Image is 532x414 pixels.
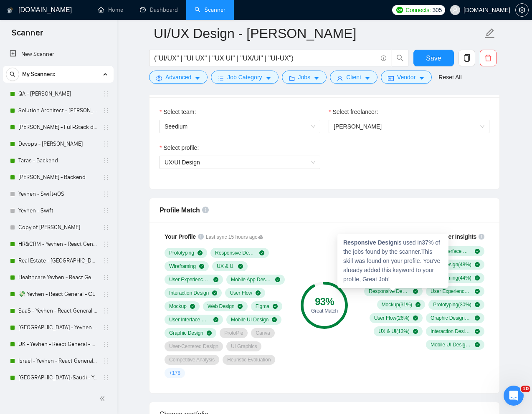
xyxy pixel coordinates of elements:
[419,75,425,81] span: caret-down
[103,241,109,247] span: holder
[227,356,271,363] span: Heuristic Evaluation
[18,102,98,119] a: Solution Architect - [PERSON_NAME]
[475,316,480,321] span: check-circle
[98,6,123,13] a: homeHome
[266,75,271,81] span: caret-down
[256,330,270,336] span: Canva
[154,53,377,63] input: Search Freelance Jobs...
[392,50,408,66] button: search
[18,353,98,369] a: Israel - Yevhen - React General - СL
[10,46,107,63] a: New Scanner
[103,358,109,364] span: holder
[256,303,269,310] span: Figma
[169,276,210,283] span: User Experience Design
[337,234,448,288] div: is used in 37 % of the jobs found by the scanner. This skill was found on your profile. You've al...
[195,6,225,13] a: searchScanner
[18,319,98,336] a: [GEOGRAPHIC_DATA] - Yevhen - React General - СL
[199,264,204,269] span: check-circle
[298,73,311,82] span: Jobs
[18,219,98,236] a: Copy of [PERSON_NAME]
[165,120,315,133] span: Seedium
[431,288,471,295] span: User Experience Design ( 35 %)
[382,301,412,308] span: Mockup ( 31 %)
[140,6,178,13] a: dashboardDashboard
[198,250,203,255] span: check-circle
[381,56,386,61] span: info-circle
[438,73,461,82] a: Reset All
[426,53,441,63] span: Save
[330,71,377,84] button: userClientcaret-down
[459,50,475,66] button: copy
[160,207,200,214] span: Profile Match
[275,277,280,282] span: check-circle
[388,75,394,81] span: idcard
[103,174,109,181] span: holder
[259,250,264,255] span: check-circle
[343,239,397,246] strong: Responsive Design
[103,308,109,314] span: holder
[365,75,370,81] span: caret-down
[18,303,98,319] a: SaaS - Yevhen - React General - СL
[103,374,109,381] span: holder
[18,286,98,303] a: 💸 Yevhen - React General - СL
[169,263,196,270] span: Wireframing
[431,261,471,268] span: Web Design ( 48 %)
[475,249,480,254] span: check-circle
[165,73,191,82] span: Advanced
[227,73,262,82] span: Job Category
[18,86,98,102] a: QA - [PERSON_NAME]
[198,234,204,240] span: info-circle
[475,275,480,280] span: check-circle
[272,317,277,322] span: check-circle
[431,248,471,255] span: User Interface Design ( 52 %)
[346,73,361,82] span: Client
[18,336,98,353] a: UK - Yevhen - React General - СL
[103,191,109,197] span: holder
[521,386,530,392] span: 10
[169,303,187,310] span: Mockup
[396,7,403,13] img: upwork-logo.png
[378,328,410,335] span: UX & UI ( 13 %)
[6,68,19,81] button: search
[6,71,19,77] span: search
[18,202,98,219] a: Yevhen - Swift
[18,369,98,386] a: [GEOGRAPHIC_DATA]+Saudi - Yevhen - React General - СL
[160,107,196,116] label: Select team:
[154,23,483,44] input: Scanner name...
[18,269,98,286] a: Healthcare Yevhen - React General - СL
[431,315,471,321] span: Graphic Design ( 19 %)
[433,301,471,308] span: Prototyping ( 30 %)
[18,236,98,252] a: HR&CRM - Yevhen - React General - СL
[516,7,528,13] span: setting
[202,207,209,213] span: info-circle
[381,71,432,84] button: idcardVendorcaret-down
[452,7,458,13] span: user
[103,141,109,147] span: holder
[314,75,319,81] span: caret-down
[230,290,252,296] span: User Flow
[397,73,415,82] span: Vendor
[405,5,431,15] span: Connects:
[18,169,98,186] a: [PERSON_NAME] - Backend
[195,75,200,81] span: caret-down
[215,250,256,256] span: Responsive Design
[218,75,224,81] span: bars
[22,66,55,83] span: My Scanners
[18,186,98,202] a: Yevhen - Swift+iOS
[475,289,480,294] span: check-circle
[169,343,218,350] span: User-Centered Design
[289,75,295,81] span: folder
[369,288,410,295] span: Responsive Design ( 37 %)
[169,290,209,296] span: Interaction Design
[103,291,109,298] span: holder
[103,224,109,231] span: holder
[103,324,109,331] span: holder
[207,331,212,336] span: check-circle
[431,275,471,281] span: Wireframing ( 44 %)
[165,233,196,240] span: Your Profile
[231,343,257,350] span: UI Graphics
[431,328,471,335] span: Interaction Design ( 12 %)
[413,289,418,294] span: check-circle
[329,107,378,116] label: Select freelancer:
[459,54,475,62] span: copy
